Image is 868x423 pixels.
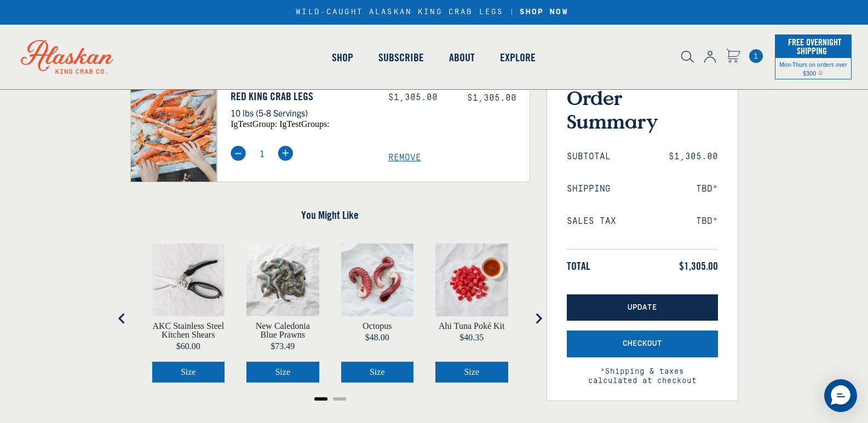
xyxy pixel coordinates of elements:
span: $1,305.00 [467,93,516,103]
button: Update [567,294,718,321]
a: Shop [319,26,366,89]
span: $60.00 [176,341,200,351]
span: $73.49 [271,341,295,351]
button: Go to page 2 [333,397,346,401]
div: product [330,233,425,393]
img: plus [278,146,293,161]
button: Select Octopus size [341,362,414,383]
img: search [681,51,694,63]
strong: SHOP NOW [520,8,568,16]
button: Select Ahi Tuna Poké Kit size [435,362,508,383]
span: Size [464,367,479,376]
span: Checkout [623,339,662,349]
div: $1,305.00 [388,92,451,103]
span: Free Overnight Shipping [785,34,841,59]
a: Subscribe [366,26,436,89]
h4: You Might Like [130,208,530,222]
span: Size [275,367,290,376]
img: Ahi Tuna and wasabi sauce [435,244,508,316]
button: Go to page 1 [314,397,327,401]
a: View New Caledonia Blue Prawns [246,322,319,339]
span: Shipping Notice Icon [818,69,823,77]
a: About [436,26,487,89]
span: igTestGroup: [231,119,277,129]
button: Next slide [527,308,549,329]
img: minus [231,146,246,161]
a: View Octopus [363,322,392,331]
a: Red King Crab Legs [231,90,372,103]
span: Mon-Thurs on orders over $300 [779,60,847,77]
span: Subtotal [567,152,611,162]
a: Cart [749,49,763,63]
h3: Order Summary [567,86,718,133]
span: $40.35 [459,333,484,342]
span: $1,305.00 [679,259,718,273]
span: igTestGroups: [279,119,329,129]
span: 1 [749,49,763,63]
a: Cart [726,49,740,65]
a: SHOP NOW [516,8,572,17]
ul: Select a slide to show [130,393,530,402]
img: Red King Crab Legs - 10 lbs (5-8 Servings) [131,71,217,182]
span: Total [567,259,590,273]
span: Size [181,367,196,376]
img: AKC Stainless Steel Kitchen Shears [152,244,225,316]
span: *Shipping & taxes calculated at checkout [567,357,718,386]
span: $1,305.00 [669,152,718,162]
div: product [235,233,330,393]
span: $48.00 [365,333,389,342]
button: Select AKC Stainless Steel Kitchen Shears size [152,362,225,383]
button: Checkout [567,331,718,357]
div: WILD-CAUGHT ALASKAN KING CRAB LEGS | [296,8,572,17]
a: View Ahi Tuna Poké Kit [439,322,504,331]
img: Caledonia blue prawns on parchment paper [246,244,319,316]
img: Alaskan King Crab Co. logo [5,25,129,89]
span: Size [370,367,385,376]
img: account [704,51,716,63]
div: product [141,233,236,393]
img: Octopus on parchment paper. [341,244,414,316]
span: Sales Tax [567,216,616,227]
span: Shipping [567,184,611,194]
button: Select New Caledonia Blue Prawns size [246,362,319,383]
p: 10 lbs (5-8 Servings) [231,106,372,120]
a: View AKC Stainless Steel Kitchen Shears [152,322,225,339]
button: Go to last slide [111,308,133,329]
a: Explore [487,26,548,89]
span: Update [628,303,657,312]
div: Messenger Dummy Widget [824,379,857,412]
div: product [424,233,519,393]
a: Remove [388,153,530,163]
